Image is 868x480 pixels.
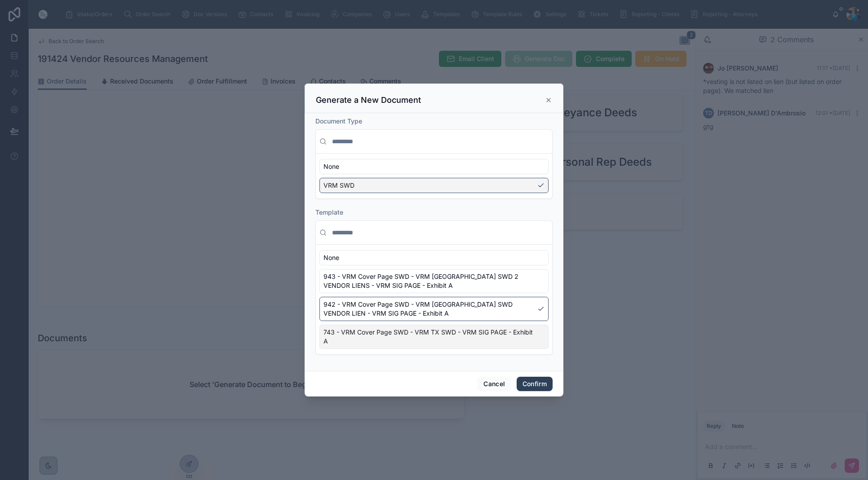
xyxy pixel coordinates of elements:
span: Template [315,208,343,216]
h3: Generate a New Document [316,95,421,106]
div: None [319,159,549,174]
span: VRM SWD [323,181,354,190]
button: Cancel [478,377,511,391]
div: Suggestions [316,154,552,198]
div: Suggestions [316,245,552,354]
span: 743 - VRM Cover Page SWD - VRM TX SWD - VRM SIG PAGE - Exhibit A [323,328,534,346]
span: Document Type [315,117,362,125]
div: None [319,250,549,265]
span: 943 - VRM Cover Page SWD - VRM [GEOGRAPHIC_DATA] SWD 2 VENDOR LIENS - VRM SIG PAGE - Exhibit A [323,272,534,290]
span: 942 - VRM Cover Page SWD - VRM [GEOGRAPHIC_DATA] SWD VENDOR LIEN - VRM SIG PAGE - Exhibit A [323,300,534,318]
button: Confirm [517,377,553,391]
